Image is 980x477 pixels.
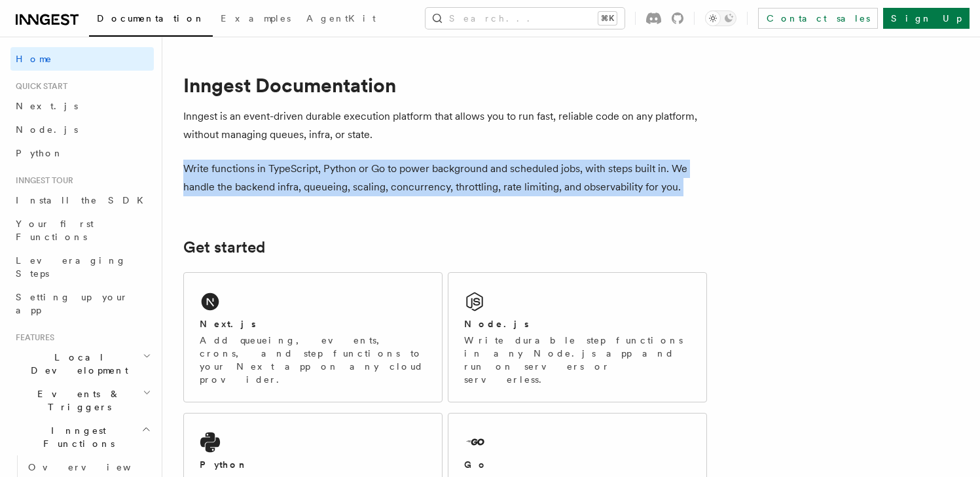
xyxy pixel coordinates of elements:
[16,101,78,111] span: Next.js
[10,285,154,322] a: Setting up your app
[183,160,707,196] p: Write functions in TypeScript, Python or Go to power background and scheduled jobs, with steps bu...
[10,81,67,92] span: Quick start
[10,94,154,118] a: Next.js
[183,272,443,402] a: Next.jsAdd queueing, events, crons, and step functions to your Next app on any cloud provider.
[183,107,707,144] p: Inngest is an event-driven durable execution platform that allows you to run fast, reliable code ...
[200,458,248,471] h2: Python
[10,345,154,382] button: Local Development
[200,334,426,386] p: Add queueing, events, crons, and step functions to your Next app on any cloud provider.
[16,255,126,279] span: Leveraging Steps
[426,8,625,29] button: Search...⌘K
[10,332,54,343] span: Features
[16,219,94,242] span: Your first Functions
[705,10,736,26] button: Toggle dark mode
[10,118,154,141] a: Node.js
[16,52,52,65] span: Home
[306,13,376,24] span: AgentKit
[10,387,143,414] span: Events & Triggers
[10,249,154,285] a: Leveraging Steps
[10,351,143,377] span: Local Development
[883,8,970,29] a: Sign Up
[97,13,205,24] span: Documentation
[10,141,154,165] a: Python
[16,124,78,135] span: Node.js
[10,212,154,249] a: Your first Functions
[464,334,691,386] p: Write durable step functions in any Node.js app and run on servers or serverless.
[213,4,299,35] a: Examples
[464,458,488,471] h2: Go
[10,382,154,419] button: Events & Triggers
[16,292,128,315] span: Setting up your app
[16,195,151,205] span: Install the SDK
[16,148,64,158] span: Python
[200,317,256,330] h2: Next.js
[10,419,154,455] button: Inngest Functions
[183,73,707,97] h1: Inngest Documentation
[758,8,878,29] a: Contact sales
[10,175,73,186] span: Inngest tour
[183,238,265,256] a: Get started
[89,4,213,37] a: Documentation
[28,462,163,472] span: Overview
[10,47,154,71] a: Home
[10,188,154,212] a: Install the SDK
[10,424,141,450] span: Inngest Functions
[464,317,529,330] h2: Node.js
[598,12,617,25] kbd: ⌘K
[448,272,707,402] a: Node.jsWrite durable step functions in any Node.js app and run on servers or serverless.
[221,13,291,24] span: Examples
[299,4,384,35] a: AgentKit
